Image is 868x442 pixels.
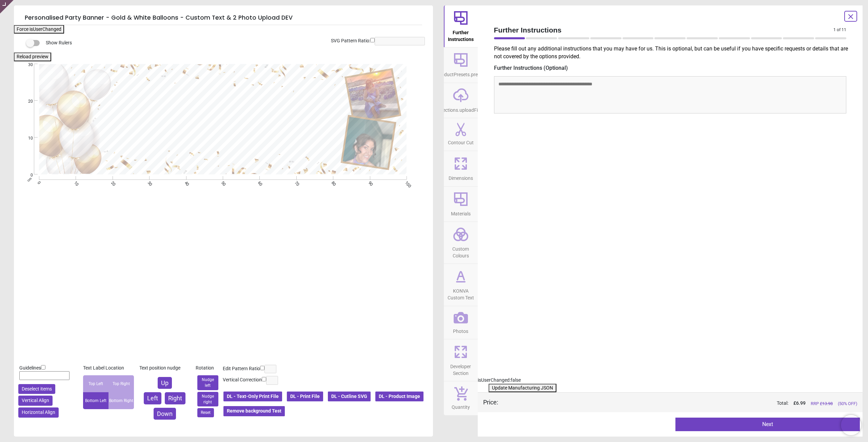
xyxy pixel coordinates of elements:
span: Custom Colours [445,243,477,259]
span: RRP [811,401,833,407]
button: Nudge right [197,392,218,407]
div: Top Left [83,375,108,392]
button: Further Instructions [444,5,478,47]
label: SVG Pattern Ratio: [331,38,370,44]
button: Update Manufacturing JSON [489,384,556,393]
button: Down [154,408,176,420]
button: Vertical Align [18,396,53,406]
button: Up [158,377,172,389]
div: Bottom Left [83,392,108,409]
div: Total: [508,400,857,407]
div: Text position nudge [139,365,190,372]
span: £ 13.98 [820,401,833,406]
button: Next [675,418,860,431]
button: Dimensions [444,151,478,186]
span: Further Instructions [445,26,477,43]
span: sections.uploadFile [440,104,481,114]
button: sections.uploadFile [444,83,478,118]
span: Dimensions [449,172,473,182]
div: Show Rulers [30,39,433,47]
h5: Personalised Party Banner - Gold & White Balloons - Custom Text & 2 Photo Upload DEV [25,11,422,25]
button: KONVA Custom Text [444,264,478,306]
span: £ [793,400,806,407]
button: Remove background Test [223,405,285,417]
iframe: Brevo live chat [841,415,861,435]
span: (50% OFF) [838,401,857,407]
div: Top Right [108,375,134,392]
span: Further Instructions [494,25,834,35]
button: Custom Colours [444,222,478,264]
span: 6.99 [796,400,806,406]
button: productPresets.preset [444,47,478,83]
span: Materials [451,207,471,217]
p: Please fill out any additional instructions that you may have for us. This is optional, but can b... [494,45,852,60]
div: Bottom Right [108,392,134,409]
div: Price : [483,398,498,406]
button: Horizontal Align [18,407,59,418]
button: Developer Section [444,339,478,381]
span: Photos [453,325,468,335]
button: Right [165,392,185,404]
label: Vertical Correction [223,377,262,383]
button: DL - Product Image [375,391,424,402]
div: Rotation [196,365,220,372]
button: DL - Text-Only Print File [223,391,283,402]
button: DL - Cutline SVG [327,391,371,402]
button: Photos [444,306,478,339]
span: productPresets.preset [437,68,484,78]
button: Force isUserChanged [14,25,64,34]
span: Contour Cut [448,136,474,146]
button: Deselect items [18,384,55,394]
span: KONVA Custom Text [445,285,477,301]
button: Materials [444,187,478,222]
span: Quantity [452,401,470,411]
button: Quantity [444,381,478,415]
button: Nudge left [197,375,218,390]
button: Left [144,392,161,404]
span: Developer Section [445,360,477,377]
div: isUserChanged: false [478,377,863,384]
span: 30 [20,62,33,68]
span: 1 of 11 [833,27,846,33]
label: Further Instructions (Optional) [494,64,847,72]
button: Contour Cut [444,118,478,151]
button: Reset [197,408,214,417]
button: Reload preview [14,52,51,61]
span: Guidelines [19,365,41,371]
label: Edit Pattern Ratio [223,365,260,372]
button: DL - Print File [286,391,324,402]
div: Text Label Location [83,365,134,372]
